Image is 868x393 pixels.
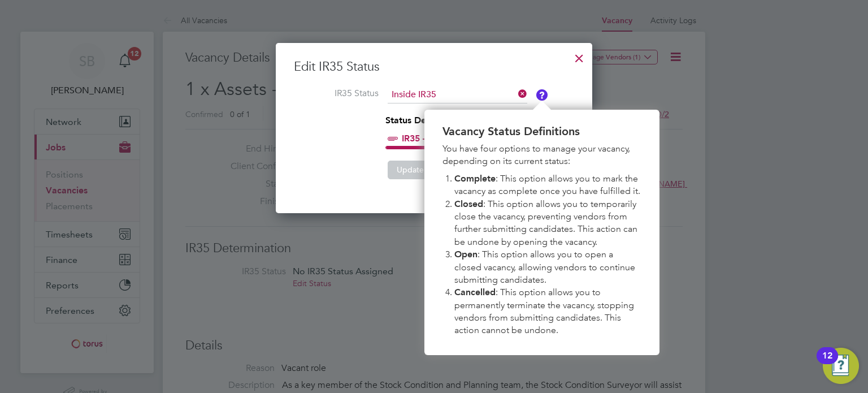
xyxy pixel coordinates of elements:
[388,161,433,179] button: Update
[454,249,478,260] strong: Open
[454,287,636,335] span: : This option allows you to permanently terminate the vacancy, stopping vendors from submitting c...
[454,198,640,247] span: : This option allows you to temporarily close the vacancy, preventing vendors from further submit...
[536,89,548,101] button: Vacancy Status Definitions
[294,59,574,75] h3: Edit IR35 Status
[454,173,496,184] strong: Complete
[294,161,574,190] li: or
[442,142,641,168] p: You have four options to manage your vacancy, depending on its current status:
[454,173,640,196] span: : This option allows you to mark the vacancy as complete once you have fulfilled it.
[454,249,637,285] span: : This option allows you to open a closed vacancy, allowing vendors to continue submitting candid...
[454,198,483,209] strong: Closed
[388,87,527,103] input: Search for...
[454,287,496,297] strong: Cancelled
[385,115,521,126] strong: Status Determination Statement
[822,356,832,370] div: 12
[442,124,580,138] strong: Vacancy Status Definitions
[294,88,379,100] label: IR35 Status
[823,348,859,384] button: Open Resource Center, 12 new notifications
[424,110,659,355] div: Vacancy Status Definitions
